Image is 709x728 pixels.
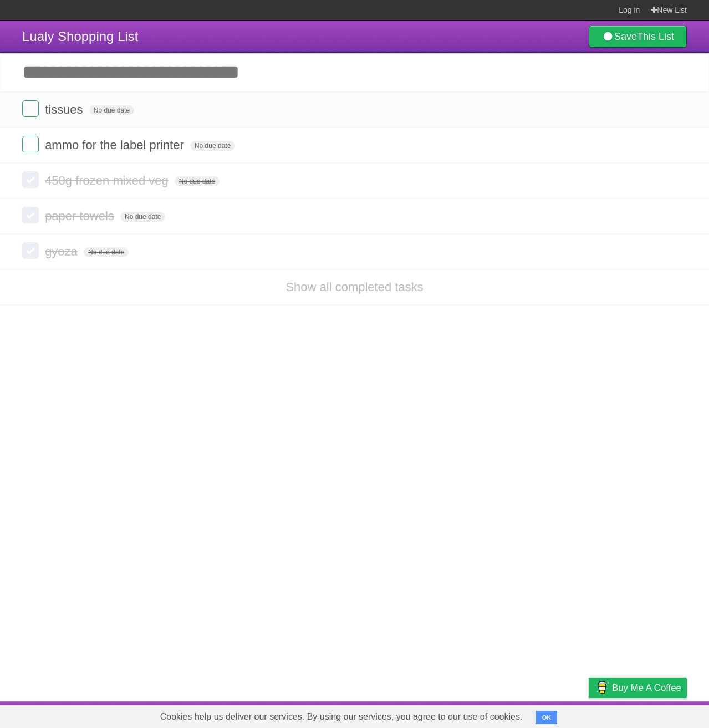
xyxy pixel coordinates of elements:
[89,105,134,115] span: No due date
[45,103,85,116] span: tissues
[537,704,561,725] a: Terms
[285,280,423,294] a: Show all completed tasks
[175,176,220,186] span: No due date
[84,247,129,257] span: No due date
[22,171,39,188] label: Done
[45,138,187,152] span: ammo for the label printer
[574,704,603,725] a: Privacy
[22,100,39,117] label: Done
[637,31,674,42] b: This List
[441,704,465,725] a: About
[45,209,117,223] span: paper towels
[22,29,138,44] span: Lualy Shopping List
[190,141,235,151] span: No due date
[478,704,523,725] a: Developers
[120,212,165,222] span: No due date
[612,678,681,698] span: Buy me a coffee
[22,207,39,223] label: Done
[594,678,609,697] img: Buy me a coffee
[149,706,534,728] span: Cookies help us deliver our services. By using our services, you agree to our use of cookies.
[589,678,687,698] a: Buy me a coffee
[45,174,171,187] span: 450g frozen mixed veg
[536,711,558,724] button: OK
[45,245,80,258] span: gyoza
[589,26,687,48] a: SaveThis List
[22,242,39,259] label: Done
[22,136,39,152] label: Done
[617,704,687,725] a: Suggest a feature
